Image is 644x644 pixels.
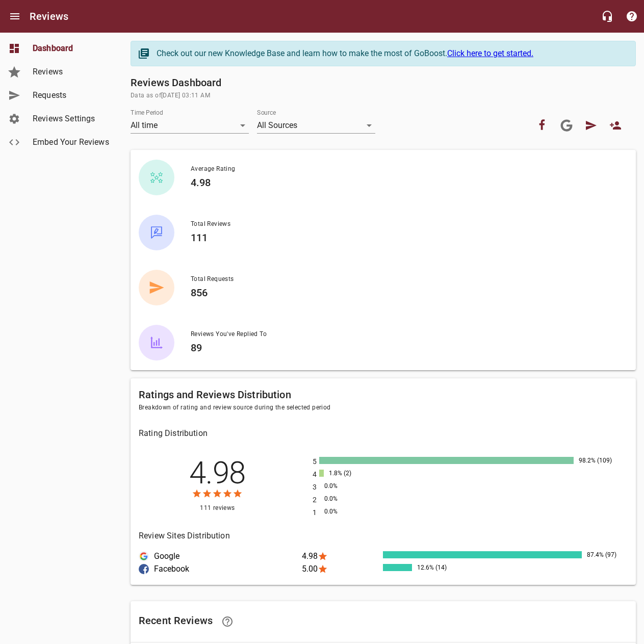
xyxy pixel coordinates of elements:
span: Dashboard [33,42,110,55]
h6: 856 [191,285,620,301]
div: 12.6% (14) [415,564,463,571]
span: Total Requests [191,274,620,285]
a: Learn facts about why reviews are important [215,609,240,634]
button: Open drawer [3,4,27,29]
div: 5.00 [302,564,383,574]
div: 87.4% (97) [584,551,633,558]
span: Requests [33,89,110,101]
h6: Rating Distribution [139,426,628,441]
label: Source [257,110,276,116]
span: Breakdown of rating and review source during the selected period [139,403,628,413]
span: 111 reviews [139,503,296,513]
h6: 4.98 [191,174,620,191]
button: Live Chat [595,4,620,29]
div: Facebook [139,564,149,574]
h6: Recent Reviews [139,609,628,634]
h6: Reviews Dashboard [131,74,636,91]
span: Embed Your Reviews [33,136,110,148]
h6: Review Sites Distribution [139,529,628,543]
a: Connect your Google account [554,113,579,138]
h2: 4.98 [141,458,294,488]
div: Facebook [139,564,302,574]
span: Reviews Settings [33,113,110,125]
span: Average Rating [191,164,620,174]
div: Google [139,551,302,561]
div: 0.0% [322,482,370,490]
button: Support Portal [620,4,644,29]
div: 0.0% [322,508,370,515]
p: 1 [313,507,319,518]
div: 1.8% (2) [326,470,375,477]
div: 98.2% (109) [576,457,625,464]
p: 5 [313,456,319,467]
div: All Sources [257,117,375,134]
label: Time Period [131,110,163,116]
div: 4.98 [302,551,383,561]
span: Data as of [DATE] 03:11 AM [131,91,636,101]
a: Request Review [579,113,603,138]
h6: 111 [191,229,620,246]
img: facebook-dark.png [139,564,149,574]
span: Reviews [33,66,110,78]
h6: Ratings and Reviews Distribution [139,387,628,403]
span: Reviews You've Replied To [191,329,620,340]
img: google-dark.png [139,551,149,561]
p: 4 [313,469,319,480]
div: Check out our new Knowledge Base and learn how to make the most of GoBoost. [157,47,625,60]
h6: 89 [191,340,620,356]
span: Total Reviews [191,219,620,229]
div: Google [139,551,149,561]
h6: Reviews [30,8,68,24]
div: All time [131,117,249,134]
p: 3 [313,482,319,493]
div: 0.0% [322,495,370,502]
p: 2 [313,495,319,505]
a: Click here to get started. [447,48,533,58]
button: Your Facebook account is connected [530,113,554,138]
a: New User [603,113,628,138]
